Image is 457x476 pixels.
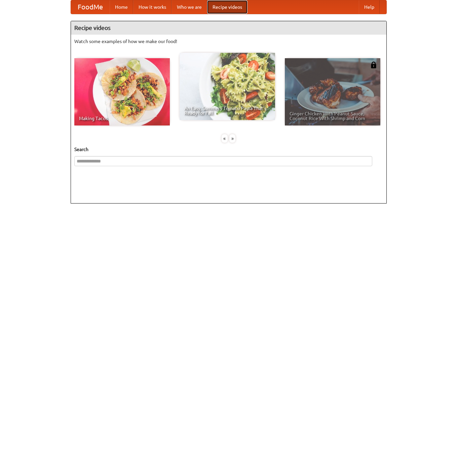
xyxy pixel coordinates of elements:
a: FoodMe [71,0,110,14]
h5: Search [74,146,383,153]
a: Help [359,0,380,14]
a: An Easy, Summery Tomato Pasta That's Ready for Fall [180,53,275,120]
img: 483408.png [370,62,377,68]
div: » [229,134,235,143]
a: Who we are [172,0,207,14]
a: Recipe videos [207,0,247,14]
p: Watch some examples of how we make our food! [74,38,383,45]
a: Home [110,0,133,14]
span: An Easy, Summery Tomato Pasta That's Ready for Fall [184,106,270,115]
h4: Recipe videos [71,21,386,35]
div: « [222,134,228,143]
span: Making Tacos [79,116,165,121]
a: Making Tacos [74,58,170,125]
a: How it works [133,0,172,14]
